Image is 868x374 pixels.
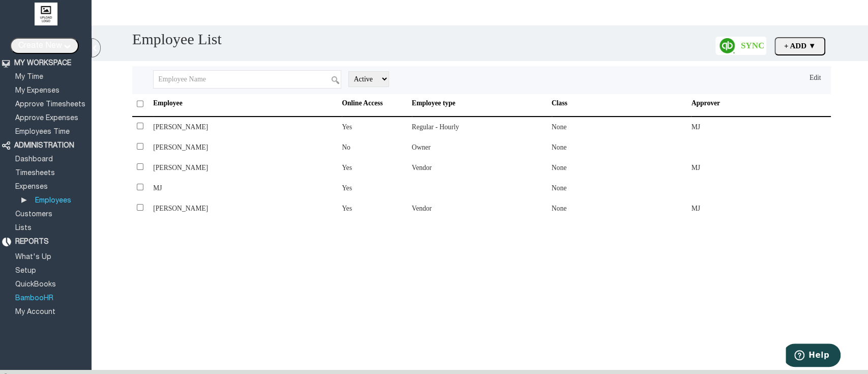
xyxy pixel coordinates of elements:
div: MJ [691,117,831,137]
input: Employee Name [153,70,341,89]
tr: William Brown [132,198,831,219]
div: MJ [691,158,831,178]
input: Sync [715,37,766,55]
a: Expenses [14,184,49,190]
span: Click to sort [153,99,182,107]
a: My Account [14,309,57,315]
div: ▶ [21,195,29,205]
a: Timesheets [14,170,56,177]
div: None [552,158,692,178]
div: Employee List [132,31,222,48]
span: Click to sort [552,99,567,107]
span: [PERSON_NAME] [153,205,208,212]
div: None [552,178,692,198]
div: Vendor [412,158,552,178]
span: Click to sort [412,99,456,107]
div: No [342,137,411,158]
input: Create New [10,38,79,54]
div: None [552,117,692,137]
a: My Expenses [14,88,61,94]
a: BambooHR [14,295,55,302]
img: upload logo [35,3,57,25]
a: Setup [14,268,38,274]
span: MJ [153,184,162,192]
tr: MJ [132,178,831,198]
div: None [552,137,692,158]
div: Regular - Hourly [412,117,552,137]
div: Edit [810,74,821,82]
a: Approve Timesheets [14,101,87,108]
tr: Ben Johnson [132,117,831,137]
div: MJ [691,198,831,219]
div: Yes [342,158,411,178]
a: Approve Expenses [14,115,80,122]
div: Yes [342,117,411,137]
span: [PERSON_NAME] [153,123,208,131]
div: Vendor [412,198,552,219]
img: Help [823,5,848,22]
span: [PERSON_NAME] [153,164,208,171]
a: Customers [14,211,54,218]
div: MY WORKSPACE [14,59,71,68]
div: ADMINISTRATION [14,141,74,150]
a: Employees Time [14,129,71,135]
a: Employees [34,197,73,204]
div: None [552,198,692,219]
div: Hide Menus [92,38,101,57]
tr: Campbel, Gary [132,137,831,158]
a: QuickBooks [14,281,57,288]
div: Yes [342,178,411,198]
a: Dashboard [14,156,54,163]
span: Click to sort [342,99,382,107]
div: Owner [412,137,552,158]
a: What's Up [14,254,53,261]
span: [PERSON_NAME] [153,143,208,151]
a: REPORTS [14,239,50,245]
tr: John Mathew [132,158,831,178]
a: Lists [14,225,33,232]
span: Click to sort [691,99,720,107]
a: My Time [14,74,45,80]
div: Yes [342,198,411,219]
input: + Add ▼ [774,37,825,55]
iframe: Opens a widget where you can find more information [786,343,841,369]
